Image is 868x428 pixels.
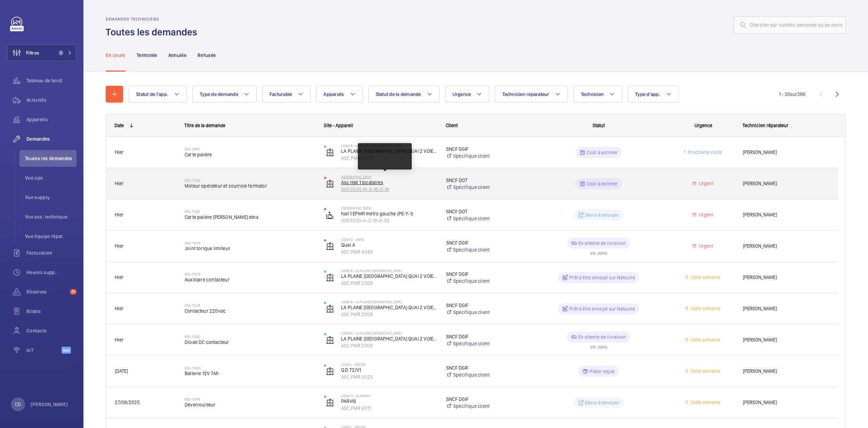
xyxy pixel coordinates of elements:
span: Vue supply [25,194,77,201]
span: Bilans [26,308,77,315]
a: Spécifique client [446,309,524,316]
span: Hier [115,337,123,343]
p: Prêt à être envoyé sur Netsuite [569,305,635,312]
button: Type de demande [192,86,257,102]
p: Coût à estimer [587,149,618,156]
p: ASC.PMR 4011 [341,405,437,412]
p: CD [15,401,21,408]
span: Déverrouilleur [185,401,315,408]
span: Vue ass. technique [25,213,77,220]
span: Heures supp. [26,269,77,276]
p: Ligne C - JAVEL [341,237,437,241]
span: Carte palière [PERSON_NAME] etna [185,214,315,221]
span: Titre de la demande [184,123,225,128]
span: Hier [115,181,123,186]
img: elevator.svg [326,148,334,157]
span: [PERSON_NAME] [743,148,829,156]
img: elevator.svg [326,398,334,407]
p: Asc Hall 1 locataires [341,179,437,186]
span: [PERSON_NAME] [743,273,829,281]
a: Spécifique client [446,153,524,159]
p: SNCF DGIF [446,239,524,246]
span: Urgence [694,123,712,128]
p: Ligne B - La Plaine [GEOGRAPHIC_DATA] [341,331,437,335]
p: En attente de livraison [578,334,626,340]
span: Beta [62,347,71,354]
span: Urgent [698,243,713,249]
span: Client [446,123,458,128]
h2: R25-11416 [185,397,315,401]
span: Carte palière [185,151,315,158]
button: Statut de l'app. [129,86,187,102]
p: PARVIS [341,398,437,405]
p: 005353G-H-2-18-0-33 [341,217,437,224]
p: LA PLAINE [GEOGRAPHIC_DATA] QUAI 2 VOIE 2/2B [341,273,437,280]
a: Spécifique client [446,246,524,253]
span: Contacteur 220vdc [185,307,315,314]
p: [PERSON_NAME] [31,401,68,408]
h2: R25-11574 [185,303,315,307]
span: [PERSON_NAME] [743,305,829,313]
button: Technicien [573,86,622,102]
span: Urgent [698,181,713,186]
p: Q.D T2/V1 [341,367,437,373]
span: Type d'app. [635,91,660,97]
p: ASC.PMR 3025 [341,373,437,380]
span: Cette semaine [689,368,720,374]
p: ASC.PMR 2009 [341,280,437,287]
a: Spécifique client [446,403,524,410]
p: Devis à envoyer [585,212,619,219]
button: Statut de la demande [368,86,440,102]
a: Spécifique client [446,278,524,285]
h2: Demandes techniciens [106,17,201,22]
span: 2 [58,50,64,56]
p: SNCF DGIF [446,333,524,340]
img: elevator.svg [326,336,334,344]
p: LA PLAINE [GEOGRAPHIC_DATA] QUAI 2 VOIE 2/2B [341,335,437,342]
p: ASC.PMR 4543 [341,248,437,255]
span: Facturation [26,249,77,256]
span: Cette semaine [689,306,720,311]
span: Cette semaine [689,400,720,405]
button: Facturable [262,86,311,102]
span: Site - Appareil [324,123,353,128]
h1: Toutes les demandes [106,26,201,39]
span: sur [790,91,797,97]
p: LA PLAINE [GEOGRAPHIC_DATA] QUAI 2 VOIE 2/2B [341,148,437,155]
img: elevator.svg [326,305,334,313]
h2: R25-11562 [185,335,315,339]
p: Ligne B - La Plaine [GEOGRAPHIC_DATA] [341,143,437,148]
span: Cette semaine [689,337,720,343]
p: SNCF DGIF [446,146,524,153]
span: Statut de l'app. [136,91,168,97]
button: Urgence [445,86,490,102]
h2: R25-11578 [185,241,315,245]
span: Contacts [26,327,77,334]
p: Terminée [137,52,157,59]
button: Appareils [316,86,362,102]
span: Hier [115,149,123,155]
p: En cours [106,52,126,59]
span: Diode DC contacteur [185,339,315,346]
span: [PERSON_NAME] [743,398,829,406]
img: platform_lift.svg [326,211,334,219]
span: Technicien réparateur [742,123,788,128]
p: ASC.PMR 2009 [341,311,437,318]
span: Réserves [26,288,67,295]
span: Tableau de bord [26,77,77,84]
p: SNCF DGIF [446,396,524,403]
span: [PERSON_NAME] [743,242,829,250]
span: Toutes les demandes [25,155,77,162]
p: SNCF DGIF [446,302,524,309]
span: Vue ops [25,174,77,181]
p: Ligne B - La Plaine [GEOGRAPHIC_DATA] [341,269,437,273]
span: Appareils [323,91,344,97]
span: Auxiliaire contacteur [185,276,315,283]
p: Pièce reçue [589,368,614,375]
p: Ligne N - CLAMART [341,394,437,398]
p: SNCF DOT [446,177,524,184]
img: elevator.svg [326,242,334,250]
span: Facturable [270,91,292,97]
span: Activités [26,97,77,104]
button: Technicien réparateur [495,86,568,102]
